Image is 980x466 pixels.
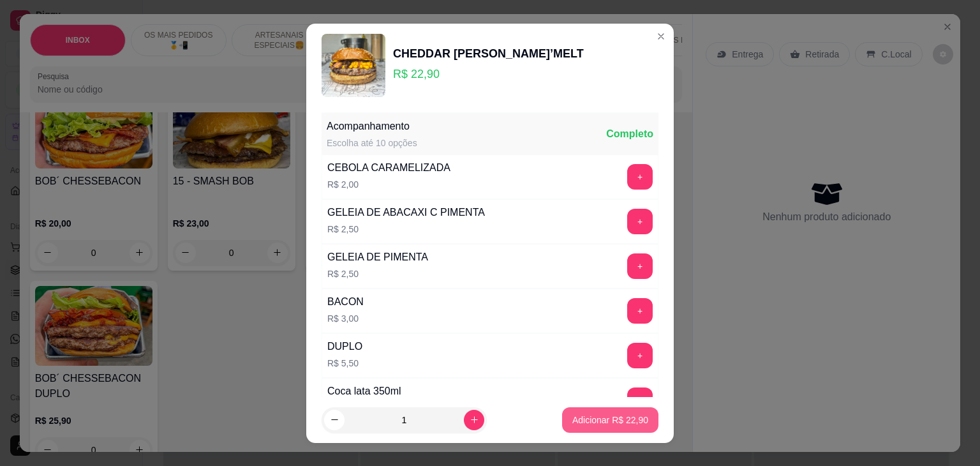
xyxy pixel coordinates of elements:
div: BACON [327,294,364,310]
p: R$ 2,50 [327,223,485,236]
button: Adicionar R$ 22,90 [562,407,658,433]
p: R$ 3,00 [327,312,364,325]
p: Adicionar R$ 22,90 [572,414,648,426]
p: R$ 22,90 [393,65,584,83]
button: add [627,298,653,324]
div: DUPLO [327,339,362,354]
p: R$ 2,00 [327,178,450,191]
button: add [627,164,653,190]
div: Completo [606,126,653,142]
div: GELEIA DE ABACAXI C PIMENTA [327,205,485,220]
button: add [627,387,653,413]
button: decrease-product-quantity [324,410,345,430]
div: CEBOLA CARAMELIZADA [327,160,450,176]
div: Coca lata 350ml [327,384,401,399]
img: product-image [322,34,385,98]
button: add [627,209,653,234]
div: CHEDDAR [PERSON_NAME]’MELT [393,45,584,63]
button: increase-product-quantity [464,410,484,430]
div: Escolha até 10 opções [327,137,417,149]
button: Close [651,26,671,47]
p: R$ 5,50 [327,357,362,370]
button: add [627,343,653,368]
p: R$ 2,50 [327,267,428,280]
div: Acompanhamento [327,119,417,134]
div: GELEIA DE PIMENTA [327,250,428,265]
button: add [627,253,653,279]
